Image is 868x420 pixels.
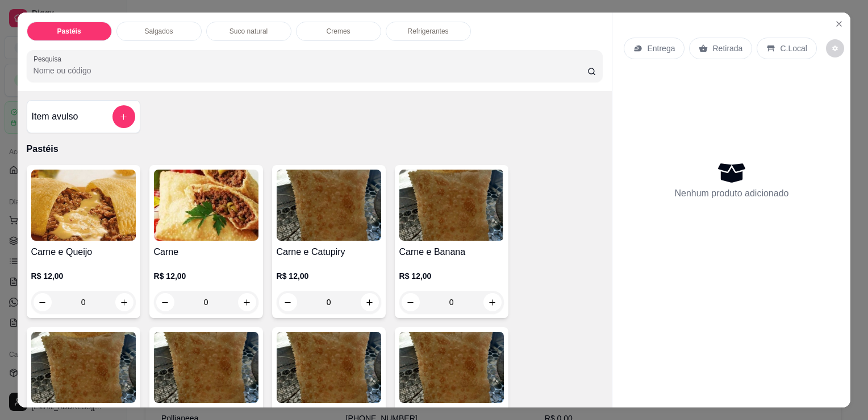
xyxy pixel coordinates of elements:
[27,142,603,156] p: Pastéis
[32,110,78,123] h4: Item avulso
[399,245,504,259] h4: Carne e Banana
[112,105,135,128] button: add-separate-item
[154,170,258,241] img: product-image
[31,170,136,241] img: product-image
[399,270,504,282] p: R$ 12,00
[154,332,258,403] img: product-image
[145,27,173,36] p: Salgados
[277,270,381,282] p: R$ 12,00
[277,332,381,403] img: product-image
[31,245,136,259] h4: Carne e Queijo
[830,15,848,33] button: Close
[780,43,807,54] p: C.Local
[674,187,788,200] p: Nenhum produto adicionado
[31,332,136,403] img: product-image
[154,270,258,282] p: R$ 12,00
[399,332,504,403] img: product-image
[57,27,81,36] p: Pastéis
[277,170,381,241] img: product-image
[826,39,844,57] button: decrease-product-quantity
[712,43,742,54] p: Retirada
[31,270,136,282] p: R$ 12,00
[277,245,381,259] h4: Carne e Catupiry
[154,245,258,259] h4: Carne
[408,27,449,36] p: Refrigerantes
[647,43,675,54] p: Entrega
[229,27,268,36] p: Suco natural
[34,54,65,64] label: Pesquisa
[327,27,350,36] p: Cremes
[399,170,504,241] img: product-image
[34,65,587,76] input: Pesquisa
